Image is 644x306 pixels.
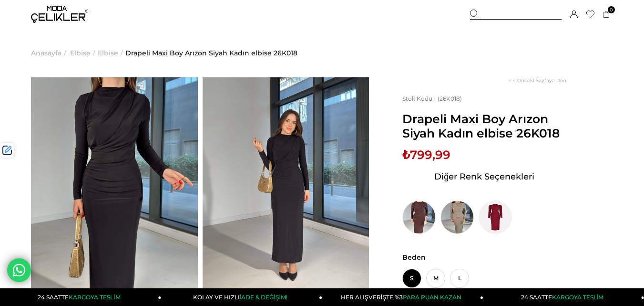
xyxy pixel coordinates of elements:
img: Drapeli Maxi Boy Arızon Haki Kadın elbise 26K018 [440,200,474,234]
img: Drapeli Maxi Boy Arızon Siyah Kadın elbise 26K018 [203,77,369,300]
a: Elbise [98,29,118,77]
img: logo [31,6,88,23]
span: ₺799,99 [402,148,450,162]
a: 24 SAATTEKARGOYA TESLİM [0,288,162,306]
span: KARGOYA TESLİM [552,294,603,301]
span: Stok Kodu [402,95,438,102]
span: İADE & DEĞİŞİM! [240,294,287,301]
a: Anasayfa [31,29,61,77]
a: KOLAY VE HIZLIİADE & DEĞİŞİM! [162,288,323,306]
span: M [426,269,445,288]
a: 0 [603,11,610,18]
img: Drapeli Maxi Boy Arızon Bordo Kadın elbise 26K018 [479,200,512,234]
a: < < Önceki Sayfaya Dön [509,77,566,84]
li: > [98,29,125,77]
li: > [70,29,98,77]
span: (26K018) [402,95,462,102]
span: S [402,269,421,288]
span: Beden [402,253,566,262]
span: PARA PUAN KAZAN [403,294,461,301]
img: Drapeli Maxi Boy Arızon Kahve Kadın elbise 26K018 [402,200,436,234]
span: 0 [608,6,615,13]
li: > [31,29,69,77]
a: Drapeli Maxi Boy Arızon Siyah Kadın elbise 26K018 [125,29,297,77]
span: Drapeli Maxi Boy Arızon Siyah Kadın elbise 26K018 [402,112,566,140]
a: HER ALIŞVERİŞTE %3PARA PUAN KAZAN [322,288,483,306]
a: Elbise [70,29,91,77]
span: L [450,269,469,288]
span: KARGOYA TESLİM [69,294,120,301]
span: Diğer Renk Seçenekleri [434,169,534,184]
img: Drapeli Maxi Boy Arızon Siyah Kadın elbise 26K018 [31,77,198,300]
